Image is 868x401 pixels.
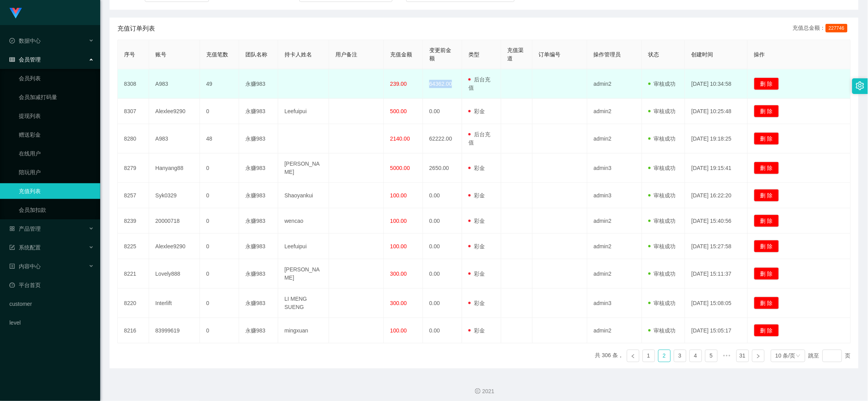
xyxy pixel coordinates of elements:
[200,208,239,234] td: 0
[278,154,329,183] td: [PERSON_NAME]
[423,289,462,318] td: 0.00
[118,183,149,208] td: 8257
[19,70,94,86] a: 会员列表
[239,154,278,183] td: 永赚983
[149,154,200,183] td: Hanyang88
[587,289,642,318] td: admin3
[648,81,676,87] span: 审核成功
[9,38,15,43] i: 图标: check-circle-o
[423,208,462,234] td: 0.00
[658,350,671,362] li: 2
[423,183,462,208] td: 0.00
[754,189,779,202] button: 删 除
[468,131,490,146] span: 后台充值
[285,51,312,58] span: 持卡人姓名
[754,267,779,280] button: 删 除
[648,165,676,171] span: 审核成功
[508,47,524,61] span: 充值渠道
[206,51,228,58] span: 充值笔数
[9,277,94,293] a: 图标: dashboard平台首页
[118,124,149,154] td: 8280
[149,318,200,343] td: 83999619
[278,259,329,289] td: [PERSON_NAME]
[239,69,278,99] td: 永赚983
[721,350,733,362] li: 向后 5 页
[429,47,451,61] span: 变更前金额
[595,350,624,362] li: 共 306 条，
[752,350,765,362] li: 下一页
[685,259,748,289] td: [DATE] 15:11:37
[423,124,462,154] td: 62222.00
[19,146,94,161] a: 在线用户
[587,318,642,343] td: admin2
[19,164,94,180] a: 陪玩用户
[468,218,485,224] span: 彩金
[705,350,718,362] li: 5
[19,89,94,105] a: 会员加减打码量
[754,297,779,309] button: 删 除
[149,208,200,234] td: 20000718
[685,208,748,234] td: [DATE] 15:40:56
[19,202,94,218] a: 会员加扣款
[423,154,462,183] td: 2650.00
[685,289,748,318] td: [DATE] 15:08:05
[648,135,676,142] span: 审核成功
[278,234,329,259] td: Leefuipui
[9,264,15,269] i: 图标: profile
[118,208,149,234] td: 8239
[754,105,779,117] button: 删 除
[674,350,686,362] li: 3
[754,132,779,145] button: 删 除
[692,51,713,58] span: 创建时间
[200,124,239,154] td: 48
[19,183,94,199] a: 充值列表
[118,318,149,343] td: 8216
[754,215,779,227] button: 删 除
[390,300,407,306] span: 300.00
[390,135,410,142] span: 2140.00
[390,108,407,114] span: 500.00
[118,259,149,289] td: 8221
[239,208,278,234] td: 永赚983
[118,99,149,124] td: 8307
[648,271,676,277] span: 审核成功
[155,51,166,58] span: 账号
[685,183,748,208] td: [DATE] 16:22:20
[737,350,749,362] a: 31
[200,234,239,259] td: 0
[149,183,200,208] td: Syk0329
[9,263,41,269] span: 内容中心
[648,327,676,334] span: 审核成功
[239,289,278,318] td: 永赚983
[149,99,200,124] td: Alexlee9290
[685,99,748,124] td: [DATE] 10:25:48
[648,218,676,224] span: 审核成功
[278,99,329,124] td: Leefuipui
[468,76,490,91] span: 后台充值
[643,350,655,362] a: 1
[149,124,200,154] td: A983
[423,318,462,343] td: 0.00
[149,234,200,259] td: Alexlee9290
[239,124,278,154] td: 永赚983
[721,350,733,362] span: •••
[587,259,642,289] td: admin2
[648,51,659,58] span: 状态
[685,69,748,99] td: [DATE] 10:34:58
[468,108,485,114] span: 彩金
[390,81,407,87] span: 239.00
[754,240,779,253] button: 删 除
[756,354,761,359] i: 图标: right
[239,318,278,343] td: 永赚983
[648,300,676,306] span: 审核成功
[796,354,801,359] i: 图标: down
[118,289,149,318] td: 8220
[856,81,864,90] i: 图标: setting
[9,315,94,331] a: level
[643,350,655,362] li: 1
[278,208,329,234] td: wencao
[390,243,407,249] span: 100.00
[754,324,779,337] button: 删 除
[468,51,479,58] span: 类型
[627,350,639,362] li: 上一页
